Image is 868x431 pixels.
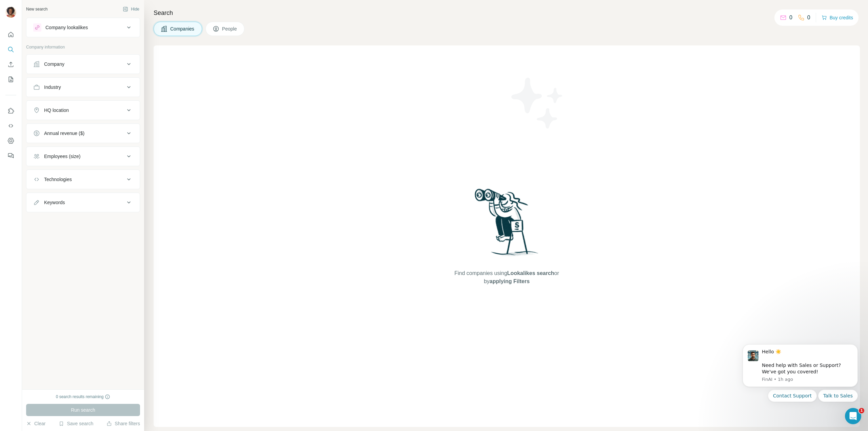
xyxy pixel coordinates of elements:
div: New search [26,6,47,12]
div: Keywords [44,199,65,206]
button: Dashboard [5,135,16,147]
p: 0 [789,14,792,22]
p: Company information [26,44,140,50]
span: Companies [170,25,195,32]
div: 0 search results remaining [56,394,111,400]
button: Enrich CSV [5,58,16,71]
div: Annual revenue ($) [44,130,84,137]
button: Company lookalikes [26,19,140,36]
span: People [222,25,238,32]
span: Lookalikes search [507,270,554,276]
button: Share filters [106,420,140,427]
span: applying Filters [490,278,530,284]
button: Keywords [26,194,140,211]
button: Feedback [5,150,16,162]
button: Employees (size) [26,148,140,164]
button: Quick start [5,28,16,41]
iframe: Intercom live chat [845,408,861,424]
button: Use Surfe on LinkedIn [5,105,16,117]
span: 1 [859,408,864,413]
button: Clear [26,420,45,427]
img: Avatar [5,7,16,18]
button: Industry [26,79,140,95]
div: Industry [44,84,61,91]
button: Technologies [26,171,140,188]
button: Buy credits [822,13,853,22]
button: HQ location [26,102,140,118]
div: HQ location [44,107,69,114]
button: Save search [59,420,93,427]
iframe: Intercom notifications message [732,336,868,428]
button: Company [26,56,140,72]
div: Company lookalikes [45,24,88,31]
img: Surfe Illustration - Woman searching with binoculars [472,187,542,262]
button: Annual revenue ($) [26,125,140,141]
h4: Search [154,8,860,18]
span: Find companies using or by [452,269,561,286]
button: Use Surfe API [5,120,16,132]
button: Search [5,43,16,56]
p: 0 [807,14,810,22]
div: Employees (size) [44,153,80,160]
img: Surfe Illustration - Stars [507,73,568,134]
button: My lists [5,73,16,85]
div: Technologies [44,176,72,183]
div: Company [44,61,64,67]
button: Hide [118,4,144,14]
